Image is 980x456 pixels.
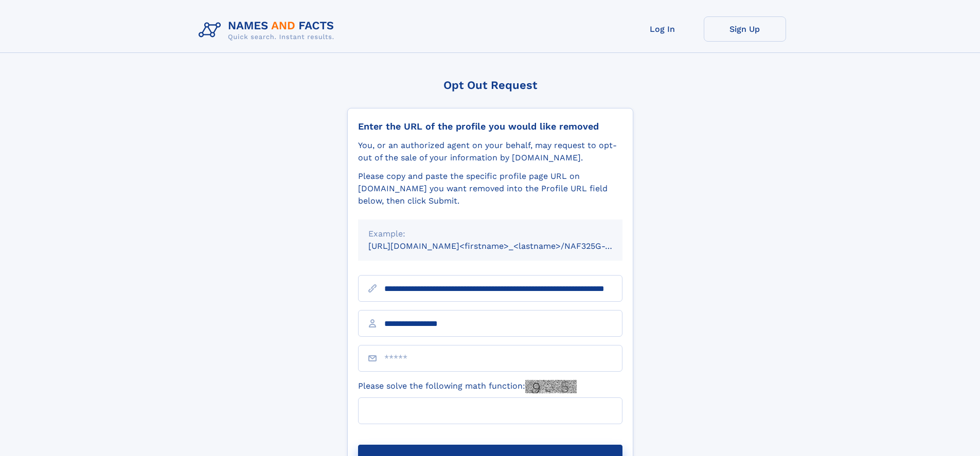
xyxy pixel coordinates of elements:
[347,79,633,92] div: Opt Out Request
[621,16,704,42] a: Log In
[358,139,622,164] div: You, or an authorized agent on your behalf, may request to opt-out of the sale of your informatio...
[368,228,612,240] div: Example:
[358,121,622,132] div: Enter the URL of the profile you would like removed
[368,241,642,251] small: [URL][DOMAIN_NAME]<firstname>_<lastname>/NAF325G-xxxxxxxx
[358,170,622,207] div: Please copy and paste the specific profile page URL on [DOMAIN_NAME] you want removed into the Pr...
[194,16,343,44] img: Logo Names and Facts
[358,380,577,393] label: Please solve the following math function:
[704,16,786,42] a: Sign Up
